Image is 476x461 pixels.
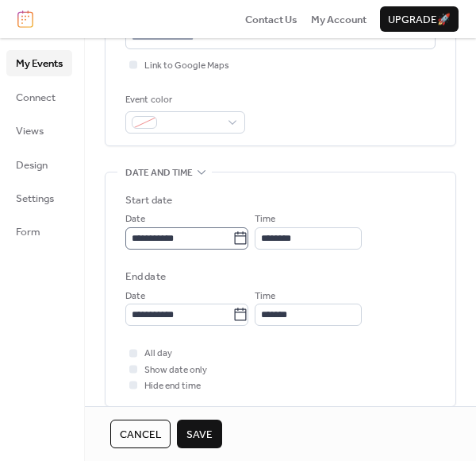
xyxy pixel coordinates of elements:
[16,191,54,207] span: Settings
[144,362,207,378] span: Show date only
[311,11,367,27] a: My Account
[125,92,242,108] div: Event color
[177,420,222,448] button: Save
[186,427,213,443] span: Save
[311,12,367,28] span: My Account
[17,10,33,28] img: logo
[380,6,459,32] button: Upgrade🚀
[125,269,166,285] div: End date
[16,224,40,240] span: Form
[110,420,171,448] button: Cancel
[144,58,229,74] span: Link to Google Maps
[245,11,297,27] a: Contact Us
[6,152,72,177] a: Design
[16,56,63,72] span: My Events
[6,185,72,211] a: Settings
[245,12,297,28] span: Contact Us
[120,427,161,443] span: Cancel
[388,12,451,28] span: Upgrade 🚀
[144,378,201,394] span: Hide end time
[6,84,72,110] a: Connect
[255,211,275,227] span: Time
[125,211,145,227] span: Date
[255,289,275,304] span: Time
[16,123,44,139] span: Views
[6,50,72,76] a: My Events
[6,219,72,244] a: Form
[125,165,193,181] span: Date and time
[16,90,56,106] span: Connect
[16,157,48,173] span: Design
[144,346,172,362] span: All day
[125,192,172,208] div: Start date
[125,289,145,304] span: Date
[6,118,72,143] a: Views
